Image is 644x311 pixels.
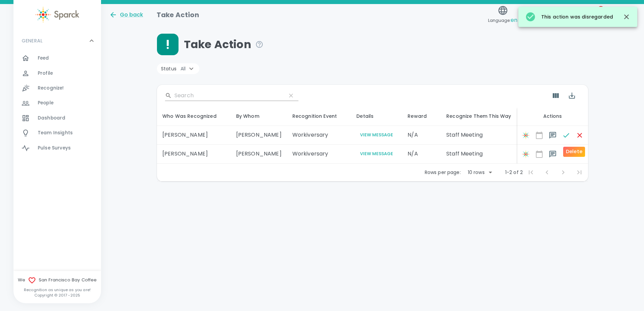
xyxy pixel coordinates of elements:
[38,130,73,136] span: Team Insights
[38,115,65,122] span: Dashboard
[35,7,79,23] img: Sparck logo
[13,66,101,81] a: Profile
[466,169,486,176] div: 10 rows
[564,88,580,104] button: Export
[22,37,42,44] p: GENERAL
[525,9,613,25] div: This action was disregarded
[13,126,101,140] a: Team Insights
[13,51,101,66] a: Feed
[13,287,101,292] p: Recognition as unique as you are!
[287,126,351,145] td: Workiversary
[184,38,263,51] span: Take Action
[548,88,564,104] button: Show Columns
[236,112,282,120] div: By Whom
[402,145,441,164] td: N/A
[38,70,53,77] span: Profile
[174,90,281,101] input: Search
[488,16,517,25] span: Language:
[255,40,263,48] svg: It's time to personalize your recognition! These people were recognized yet it would mean the mos...
[441,126,525,145] td: Staff Meeting
[13,7,101,23] a: Sparck logo
[38,85,64,92] span: Recognize!
[38,100,54,106] span: People
[402,126,441,145] td: N/A
[563,147,585,157] div: Delete
[441,145,525,164] td: Staff Meeting
[231,126,287,145] td: [PERSON_NAME]
[13,292,101,298] p: Copyright © 2017 - 2025
[425,169,461,176] p: Rows per page:
[13,81,101,96] a: Recognize!
[356,150,397,158] button: View Message
[13,141,101,155] a: Pulse Surveys
[539,164,555,180] span: Previous Page
[13,96,101,110] a: People
[13,51,101,158] div: GENERAL
[555,164,571,180] span: Next Page
[523,164,539,180] span: First Page
[161,65,186,72] span: Status
[109,11,143,19] button: Go back
[13,111,101,126] a: Dashboard
[162,112,225,120] div: Who Was Recognized
[38,55,49,62] span: Feed
[38,145,71,151] span: Pulse Surveys
[511,16,517,24] span: en
[13,31,101,51] div: GENERAL
[356,112,397,120] div: Details
[157,9,199,20] h1: Take Action
[505,169,523,176] p: 1-2 of 2
[157,145,231,164] td: [PERSON_NAME]
[571,164,587,180] span: Last Page
[446,112,520,120] div: Recognize Them This Way
[356,131,397,139] button: View Message
[485,3,520,27] button: Language:en
[13,276,101,284] span: We San Francisco Bay Coffee
[287,145,351,164] td: Workiversary
[165,92,172,99] svg: Search
[157,63,199,74] div: Status All
[181,65,186,72] span: All
[292,112,346,120] div: Recognition Event
[408,112,436,120] div: Reward
[231,145,287,164] td: [PERSON_NAME]
[157,126,231,145] td: [PERSON_NAME]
